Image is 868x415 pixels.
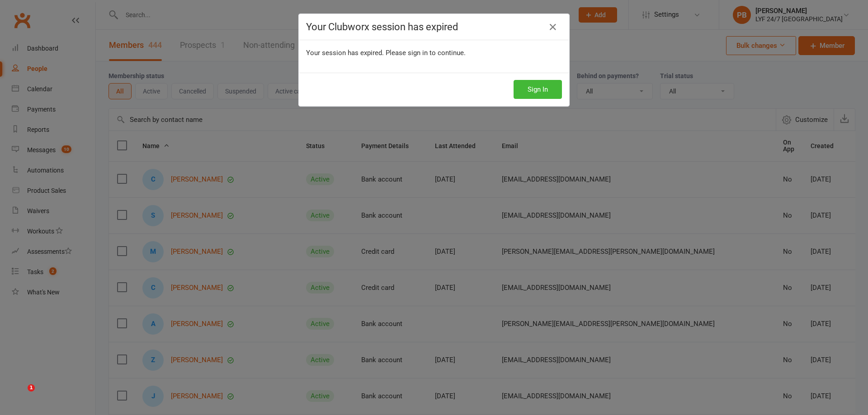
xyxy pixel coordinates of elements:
[28,384,35,392] span: 1
[306,21,562,33] h4: Your Clubworx session has expired
[514,80,562,99] button: Sign In
[306,49,466,57] span: Your session has expired. Please sign in to continue.
[9,384,31,406] iframe: Intercom live chat
[546,20,560,34] a: Close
